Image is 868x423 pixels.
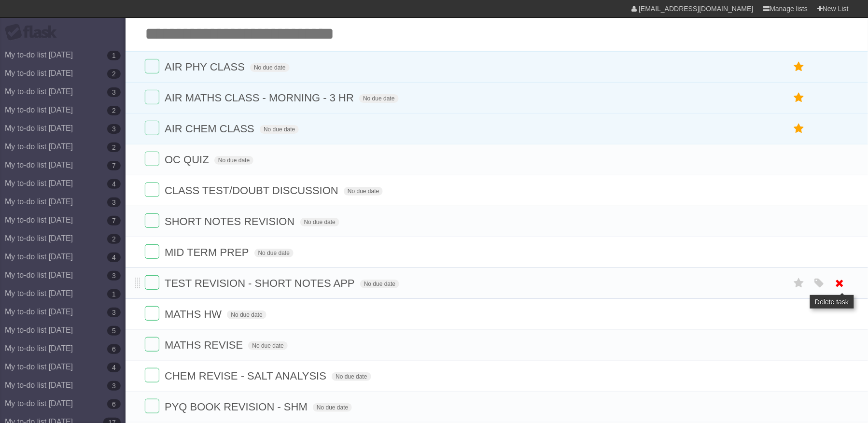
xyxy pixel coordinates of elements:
b: 7 [107,161,121,170]
b: 3 [107,381,121,391]
span: AIR CHEM CLASS [165,123,257,135]
span: No due date [260,125,299,134]
b: 5 [107,326,121,336]
b: 3 [107,308,121,317]
span: No due date [248,341,287,350]
b: 3 [107,271,121,281]
b: 4 [107,253,121,262]
span: TEST REVISION - SHORT NOTES APP [165,277,357,289]
span: No due date [300,218,339,226]
b: 2 [107,69,121,79]
span: MATHS REVISE [165,339,245,351]
label: Star task [790,90,808,106]
b: 2 [107,142,121,152]
span: SHORT NOTES REVISION [165,215,297,227]
b: 3 [107,197,121,207]
b: 6 [107,399,121,409]
label: Done [145,213,159,228]
span: OC QUIZ [165,154,211,166]
span: MID TERM PREP [165,246,251,258]
span: CLASS TEST/DOUBT DISCUSSION [165,184,341,197]
label: Done [145,368,159,382]
label: Star task [790,121,808,137]
span: MATHS HW [165,308,224,320]
span: CHEM REVISE - SALT ANALYSIS [165,370,329,382]
span: No due date [360,280,399,288]
span: No due date [359,94,398,103]
b: 3 [107,87,121,97]
b: 1 [107,51,121,60]
label: Done [145,152,159,166]
b: 4 [107,363,121,372]
label: Done [145,90,159,104]
b: 2 [107,106,121,115]
span: No due date [344,187,383,196]
span: AIR MATHS CLASS - MORNING - 3 HR [165,92,356,104]
b: 3 [107,124,121,134]
span: No due date [214,156,253,165]
label: Star task [790,59,808,75]
label: Done [145,306,159,321]
label: Done [145,59,159,73]
b: 4 [107,179,121,189]
label: Star task [790,275,808,291]
span: No due date [332,372,371,381]
span: No due date [254,249,294,257]
span: No due date [313,403,352,412]
b: 1 [107,289,121,299]
b: 2 [107,234,121,244]
label: Done [145,244,159,259]
b: 6 [107,344,121,354]
label: Done [145,275,159,290]
label: Done [145,337,159,352]
label: Done [145,183,159,197]
span: PYQ BOOK REVISION - SHM [165,401,310,413]
b: 7 [107,216,121,226]
span: No due date [227,310,266,319]
span: AIR PHY CLASS [165,61,247,73]
label: Done [145,121,159,135]
span: No due date [250,63,289,72]
label: Done [145,399,159,413]
div: Flask [5,24,63,41]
